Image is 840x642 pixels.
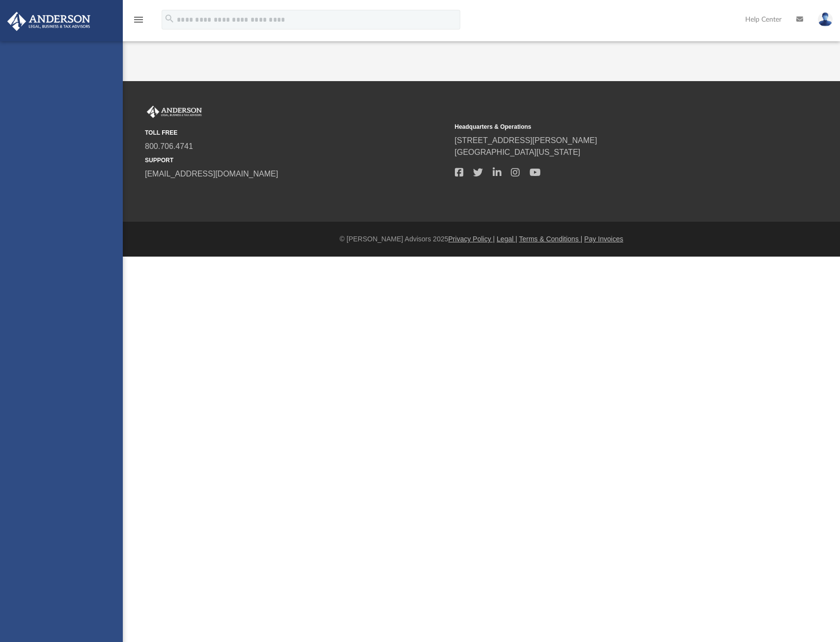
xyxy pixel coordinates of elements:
a: Legal | [497,235,517,243]
a: Terms & Conditions | [519,235,583,243]
i: search [164,13,175,24]
a: [GEOGRAPHIC_DATA][US_STATE] [455,148,581,156]
a: menu [133,19,144,26]
small: Headquarters & Operations [455,122,758,131]
img: Anderson Advisors Platinum Portal [145,106,204,118]
a: [EMAIL_ADDRESS][DOMAIN_NAME] [145,170,278,178]
a: 800.706.4741 [145,142,193,150]
a: Pay Invoices [584,235,623,243]
i: menu [133,14,144,26]
a: [STREET_ADDRESS][PERSON_NAME] [455,136,597,145]
img: Anderson Advisors Platinum Portal [4,12,93,31]
small: TOLL FREE [145,128,448,137]
small: SUPPORT [145,156,448,165]
div: © [PERSON_NAME] Advisors 2025 [123,234,840,244]
a: Privacy Policy | [448,235,495,243]
img: User Pic [818,12,833,27]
